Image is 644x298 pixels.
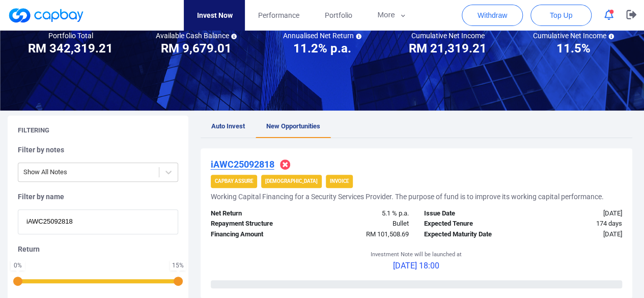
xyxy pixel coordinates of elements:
span: Top Up [550,10,572,20]
div: Expected Maturity Date [416,229,523,240]
button: Top Up [530,5,592,26]
h5: Working Capital Financing for a Security Services Provider. The purpose of fund is to improve its... [211,192,604,201]
h3: 11.2% p.a. [293,40,351,57]
span: Performance [258,10,299,21]
p: [DATE] 18:00 [371,259,462,273]
span: Portfolio [324,10,352,21]
button: Withdraw [462,5,523,26]
h5: Filtering [18,126,49,135]
h5: Available Cash Balance [156,31,237,40]
strong: [DEMOGRAPHIC_DATA] [265,178,318,184]
div: [DATE] [523,208,630,219]
u: iAWC25092818 [211,159,274,170]
input: Enter investment note name [18,209,178,234]
h5: Filter by name [18,192,178,201]
div: 174 days [523,219,630,229]
h3: RM 9,679.01 [161,40,232,57]
div: Net Return [203,208,310,219]
h5: Cumulative Net Income [533,31,614,40]
span: RM 101,508.69 [366,230,409,238]
span: New Opportunities [266,122,320,130]
div: Issue Date [416,208,523,219]
div: Expected Tenure [416,219,523,229]
p: Investment Note will be launched at [371,250,462,259]
h5: Annualised Net Return [283,31,361,40]
div: Repayment Structure [203,219,310,229]
h3: RM 21,319.21 [409,40,487,57]
div: 5.1 % p.a. [310,208,416,219]
h3: RM 342,319.21 [28,40,113,57]
div: Financing Amount [203,229,310,240]
div: Bullet [310,219,416,229]
h5: Portfolio Total [48,31,93,40]
strong: Invoice [330,178,349,184]
h5: Return [18,245,178,254]
div: 0 % [13,262,23,268]
strong: CapBay Assure [215,178,253,184]
h5: Cumulative Net Income [411,31,485,40]
div: 15 % [172,262,184,268]
span: Auto Invest [211,122,245,130]
h3: 11.5% [556,40,591,57]
h5: Filter by notes [18,145,178,154]
div: [DATE] [523,229,630,240]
